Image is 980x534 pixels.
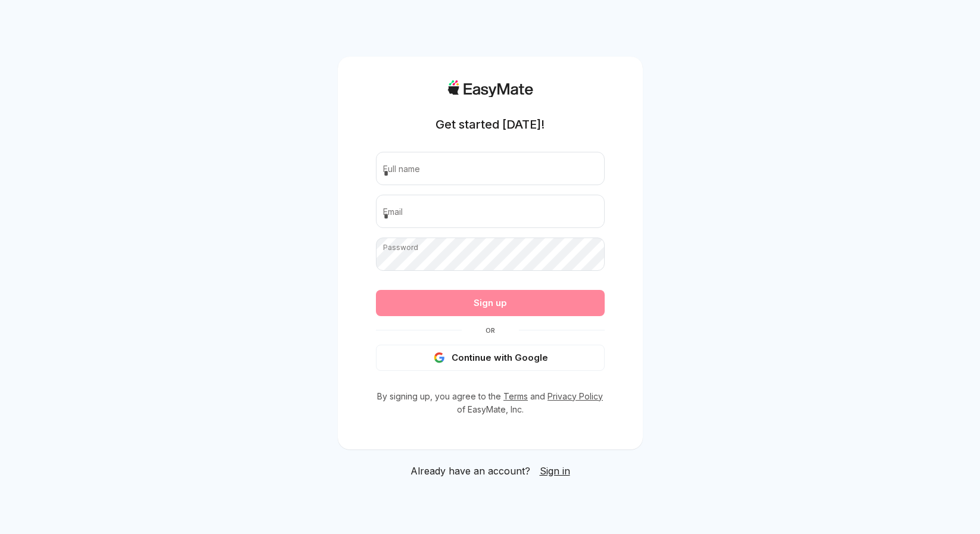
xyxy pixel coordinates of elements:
[540,464,570,478] a: Sign in
[376,390,605,416] p: By signing up, you agree to the and of EasyMate, Inc.
[547,391,603,401] a: Privacy Policy
[462,326,519,335] span: Or
[376,345,605,371] button: Continue with Google
[503,391,528,401] a: Terms
[540,465,570,477] span: Sign in
[410,464,530,478] span: Already have an account?
[435,116,545,133] h1: Get started [DATE]!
